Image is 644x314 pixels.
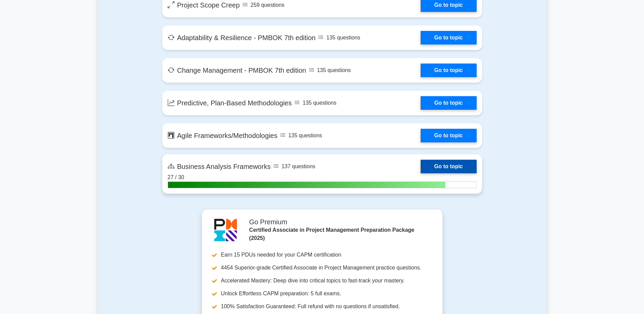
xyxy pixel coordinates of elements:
[421,31,476,45] a: Go to topic
[421,96,476,110] a: Go to topic
[421,160,476,173] a: Go to topic
[421,64,476,77] a: Go to topic
[421,129,476,142] a: Go to topic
